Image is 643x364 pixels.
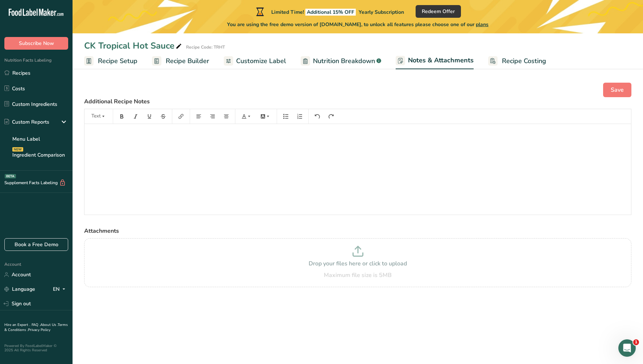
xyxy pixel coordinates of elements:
a: Book a Free Demo [4,238,68,251]
span: Nutrition Breakdown [313,56,375,66]
div: BETA [5,174,16,178]
button: Text [88,111,110,122]
span: plans [476,21,489,28]
div: EN [53,285,68,294]
a: Recipe Builder [152,53,209,69]
a: FAQ . [32,322,40,327]
button: Subscribe Now [4,37,68,50]
span: 1 [633,339,639,345]
a: Customize Label [224,53,286,69]
div: CK Tropical Hot Sauce [84,39,183,52]
span: Customize Label [236,56,286,66]
a: Notes & Attachments [396,52,474,70]
div: Powered By FoodLabelMaker © 2025 All Rights Reserved [4,344,68,352]
span: You are using the free demo version of [DOMAIN_NAME], to unlock all features please choose one of... [227,21,489,28]
a: Recipe Costing [488,53,546,69]
a: Language [4,283,35,295]
span: Attachments [84,227,119,235]
div: Custom Reports [4,118,49,126]
span: Yearly Subscription [359,9,404,16]
div: Recipe Code: TRHT [186,44,225,50]
a: Hire an Expert . [4,322,30,327]
button: Save [603,83,631,97]
span: Recipe Setup [98,56,137,66]
a: Terms & Conditions . [4,322,68,332]
div: Limited Time! [255,7,404,16]
span: Subscribe Now [19,40,54,47]
div: NEW [12,147,23,152]
a: Nutrition Breakdown [301,53,381,69]
a: About Us . [40,322,58,327]
div: Maximum file size is 5MB [86,271,630,280]
span: Notes & Attachments [408,55,474,65]
span: Save [611,86,624,94]
label: Additional Recipe Notes [84,97,631,106]
a: Privacy Policy [28,327,50,332]
span: Recipe Costing [502,56,546,66]
span: Recipe Builder [166,56,209,66]
a: Recipe Setup [84,53,137,69]
span: Additional 15% OFF [305,9,356,16]
span: Redeem Offer [422,8,455,15]
p: Drop your files here or click to upload [86,259,630,268]
iframe: Intercom live chat [618,339,636,357]
button: Redeem Offer [416,5,461,18]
